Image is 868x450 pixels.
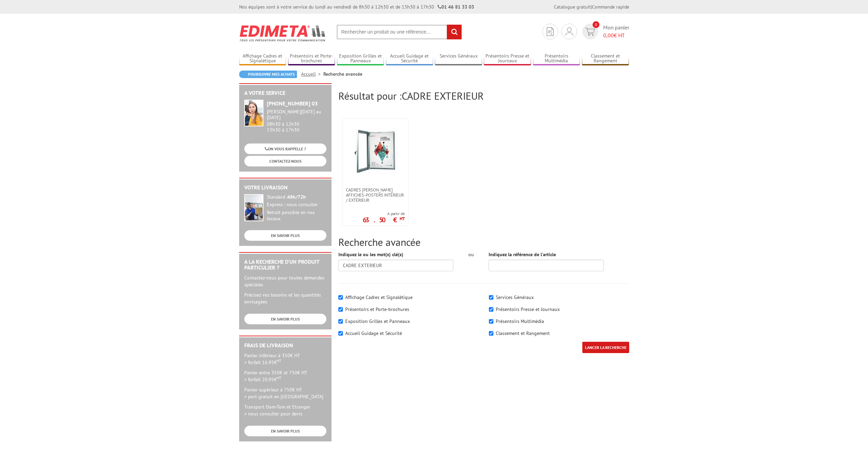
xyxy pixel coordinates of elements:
strong: 01 46 81 33 03 [438,4,474,10]
h2: Recherche avancée [338,236,629,248]
label: Accueil Guidage et Sécurité [345,330,402,336]
input: Accueil Guidage et Sécurité [338,331,343,336]
span: 0 [593,21,599,28]
a: Exposition Grilles et Panneaux [337,53,384,64]
a: Cadres [PERSON_NAME] affiches-posters intérieur / extérieur [342,187,408,203]
label: Classement et Rangement [496,330,550,336]
a: Présentoirs Presse et Journaux [484,53,531,64]
a: devis rapide 0 Mon panier 0,00€ HT [581,24,629,39]
h2: Votre livraison [244,185,326,191]
input: Classement et Rangement [489,331,493,336]
span: Mon panier [603,24,629,39]
input: Rechercher un produit ou une référence... [337,25,462,39]
span: 0,00 [603,32,614,39]
div: Standard : [267,194,326,200]
img: devis rapide [566,27,573,36]
a: CONTACTEZ-NOUS [244,156,326,166]
div: Retrait possible en nos locaux [267,210,326,222]
div: ou [464,251,478,258]
span: > forfait 20.95€ [244,376,281,383]
a: Accueil [301,71,323,77]
p: Transport Dom-Tom et Etranger [244,403,326,417]
label: Présentoirs et Porte-brochures [345,306,409,312]
label: Présentoirs Presse et Journaux [496,306,560,312]
img: widget-service.jpg [244,100,263,126]
span: Cadres [PERSON_NAME] affiches-posters intérieur / extérieur [346,187,405,203]
img: Cadres vitrines affiches-posters intérieur / extérieur [353,129,398,174]
a: ON VOUS RAPPELLE ? [244,143,326,154]
li: Recherche avancée [323,71,362,77]
a: EN SAVOIR PLUS [244,426,326,436]
input: Exposition Grilles et Panneaux [338,319,343,324]
img: devis rapide [585,28,595,36]
div: | [554,3,629,10]
p: Panier supérieur à 750€ HT [244,386,326,400]
input: Affichage Cadres et Signalétique [338,295,343,300]
a: Affichage Cadres et Signalétique [239,53,286,64]
h2: A votre service [244,90,326,96]
label: Exposition Grilles et Panneaux [345,318,410,324]
input: rechercher [447,25,462,39]
a: Accueil Guidage et Sécurité [386,53,433,64]
sup: HT [277,358,281,363]
sup: HT [400,216,405,222]
p: Contactez-nous pour toutes demandes spéciales [244,274,326,288]
a: EN SAVOIR PLUS [244,314,326,324]
a: Catalogue gratuit [554,4,591,10]
div: 08h30 à 12h30 13h30 à 17h30 [267,109,326,133]
strong: 48h/72h [287,194,306,200]
label: Présentoirs Multimédia [496,318,544,324]
strong: [PHONE_NUMBER] 03 [267,100,318,107]
div: [PERSON_NAME][DATE] au [DATE] [267,109,326,121]
span: A partir de [363,211,405,216]
p: Précisez vos besoins et les quantités envisagées [244,291,326,305]
img: Edimeta [239,21,326,46]
p: Panier inférieur à 350€ HT [244,352,326,366]
input: Présentoirs Presse et Journaux [489,307,493,312]
input: Présentoirs Multimédia [489,319,493,324]
input: LANCER LA RECHERCHE [582,342,629,353]
a: Présentoirs et Porte-brochures [288,53,335,64]
sup: HT [277,375,281,380]
span: € HT [603,32,629,39]
h2: A la recherche d'un produit particulier ? [244,259,326,271]
label: Indiquez le ou les mot(s) clé(s) [338,251,403,258]
a: Services Généraux [435,53,482,64]
input: Présentoirs et Porte-brochures [338,307,343,312]
a: EN SAVOIR PLUS [244,230,326,241]
div: Express : nous consulter [267,202,326,208]
a: Présentoirs Multimédia [533,53,580,64]
a: Poursuivre mes achats [239,71,297,78]
h2: Frais de Livraison [244,342,326,349]
input: Services Généraux [489,295,493,300]
img: widget-livraison.jpg [244,194,263,221]
span: > nous consulter pour devis [244,411,302,417]
div: Nos équipes sont à votre service du lundi au vendredi de 8h30 à 12h30 et de 13h30 à 17h30 [239,3,474,10]
span: > forfait 16.95€ [244,359,281,365]
h2: Résultat pour : [338,90,629,101]
a: Classement et Rangement [582,53,629,64]
p: Panier entre 350€ et 750€ HT [244,369,326,383]
span: CADRE EXTERIEUR [402,89,484,102]
label: Indiquez la référence de l'article [489,251,556,258]
span: > port gratuit en [GEOGRAPHIC_DATA] [244,393,323,400]
label: Services Généraux [496,294,534,300]
a: Commande rapide [592,4,629,10]
img: devis rapide [547,27,554,36]
label: Affichage Cadres et Signalétique [345,294,413,300]
p: 63.50 € [363,218,405,222]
